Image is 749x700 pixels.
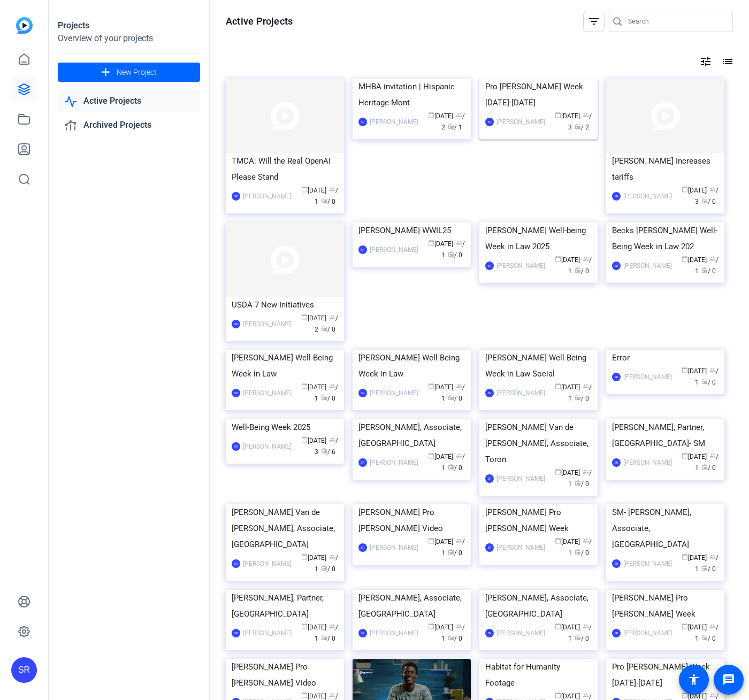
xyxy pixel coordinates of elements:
[321,197,327,204] span: radio
[358,222,465,239] div: [PERSON_NAME] WWIL25
[575,480,589,488] span: / 0
[695,256,719,275] span: / 1
[575,549,581,555] span: radio
[485,504,592,536] div: [PERSON_NAME] Pro [PERSON_NAME] Week
[358,590,465,622] div: [PERSON_NAME], Associate, [GEOGRAPHIC_DATA]
[428,537,434,544] span: calendar_today
[232,320,240,328] div: SR
[496,473,545,484] div: [PERSON_NAME]
[58,32,200,45] div: Overview of your projects
[11,657,37,683] div: SR
[428,383,453,391] span: [DATE]
[568,624,592,642] span: / 1
[301,623,308,629] span: calendar_today
[226,15,293,28] h1: Active Projects
[720,55,733,68] mat-icon: list
[301,186,308,193] span: calendar_today
[448,634,454,641] span: radio
[587,15,600,28] mat-icon: filter_list
[329,436,335,443] span: group
[612,590,719,622] div: [PERSON_NAME] Pro [PERSON_NAME] Week
[709,452,716,459] span: group
[448,464,454,470] span: radio
[709,186,716,193] span: group
[555,383,561,389] span: calendar_today
[301,624,326,631] span: [DATE]
[682,452,688,459] span: calendar_today
[321,634,327,641] span: radio
[370,117,418,127] div: [PERSON_NAME]
[709,692,716,698] span: group
[370,244,418,255] div: [PERSON_NAME]
[612,373,621,381] div: SR
[612,629,621,637] div: SR
[699,55,712,68] mat-icon: tune
[485,629,494,637] div: SR
[232,659,338,691] div: [PERSON_NAME] Pro [PERSON_NAME] Video
[583,112,589,118] span: group
[232,559,240,568] div: SR
[612,222,719,255] div: Becks [PERSON_NAME] Well-Being Week in Law 202
[695,624,719,642] span: / 1
[329,553,335,560] span: group
[575,394,581,401] span: radio
[555,112,580,120] span: [DATE]
[448,394,454,401] span: radio
[555,256,580,264] span: [DATE]
[301,437,326,444] span: [DATE]
[575,635,589,642] span: / 0
[623,191,672,202] div: [PERSON_NAME]
[485,261,494,270] div: SR
[301,553,308,560] span: calendar_today
[58,63,200,82] button: New Project
[568,469,592,488] span: / 1
[496,260,545,271] div: [PERSON_NAME]
[448,123,454,129] span: radio
[428,538,453,545] span: [DATE]
[612,419,719,451] div: [PERSON_NAME], Partner, [GEOGRAPHIC_DATA]- SM
[321,565,335,573] span: / 0
[232,297,338,313] div: USDA 7 New Initiatives
[682,256,688,262] span: calendar_today
[428,452,434,459] span: calendar_today
[612,458,621,467] div: SR
[628,15,724,28] input: Search
[701,464,708,470] span: radio
[568,256,592,275] span: / 1
[682,256,707,264] span: [DATE]
[321,565,327,571] span: radio
[301,383,326,391] span: [DATE]
[722,673,735,686] mat-icon: message
[682,554,707,561] span: [DATE]
[555,623,561,629] span: calendar_today
[485,590,592,622] div: [PERSON_NAME], Associate, [GEOGRAPHIC_DATA]
[243,441,292,452] div: [PERSON_NAME]
[329,314,335,320] span: group
[701,635,716,642] span: / 0
[448,635,462,642] span: / 0
[575,395,589,402] span: / 0
[687,673,700,686] mat-icon: accessibility
[709,553,716,560] span: group
[496,388,545,398] div: [PERSON_NAME]
[428,383,434,389] span: calendar_today
[301,383,308,389] span: calendar_today
[370,388,418,398] div: [PERSON_NAME]
[370,542,418,553] div: [PERSON_NAME]
[329,186,335,193] span: group
[583,468,589,475] span: group
[682,692,688,698] span: calendar_today
[456,623,462,629] span: group
[623,372,672,382] div: [PERSON_NAME]
[441,624,465,642] span: / 1
[485,659,592,691] div: Habitat for Humanity Footage
[583,692,589,698] span: group
[485,419,592,467] div: [PERSON_NAME] Van de [PERSON_NAME], Associate, Toron
[485,474,494,483] div: SR
[575,123,581,129] span: radio
[58,90,200,112] a: Active Projects
[701,565,716,573] span: / 0
[321,395,335,402] span: / 0
[358,629,367,637] div: SR
[623,260,672,271] div: [PERSON_NAME]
